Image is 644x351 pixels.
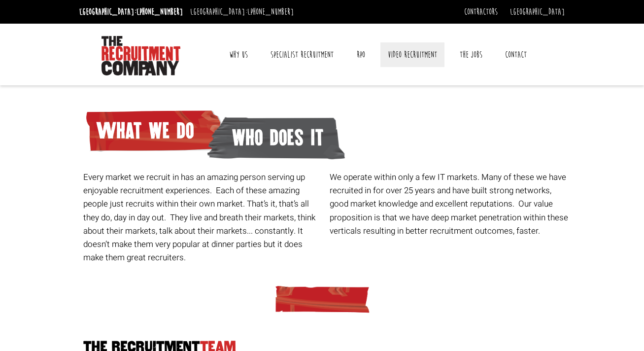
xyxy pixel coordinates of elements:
a: [PHONE_NUMBER] [136,6,183,17]
li: [GEOGRAPHIC_DATA]: [188,4,296,20]
a: Why Us [222,42,255,67]
a: [GEOGRAPHIC_DATA] [510,6,565,17]
li: [GEOGRAPHIC_DATA]: [77,4,185,20]
span: . [538,225,540,237]
a: Contact [498,42,534,67]
p: Every market we recruit in has an amazing person serving up enjoyable recruitment experiences. Ea... [83,171,322,264]
p: We operate within only a few IT markets. Many of these we have recruited in for over 25 years and... [330,171,569,238]
a: The Jobs [452,42,490,67]
a: Specialist Recruitment [263,42,341,67]
a: Contractors [464,6,498,17]
img: The Recruitment Company [102,36,180,75]
a: RPO [349,42,373,67]
a: Video Recruitment [380,42,444,67]
a: [PHONE_NUMBER] [247,6,294,17]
